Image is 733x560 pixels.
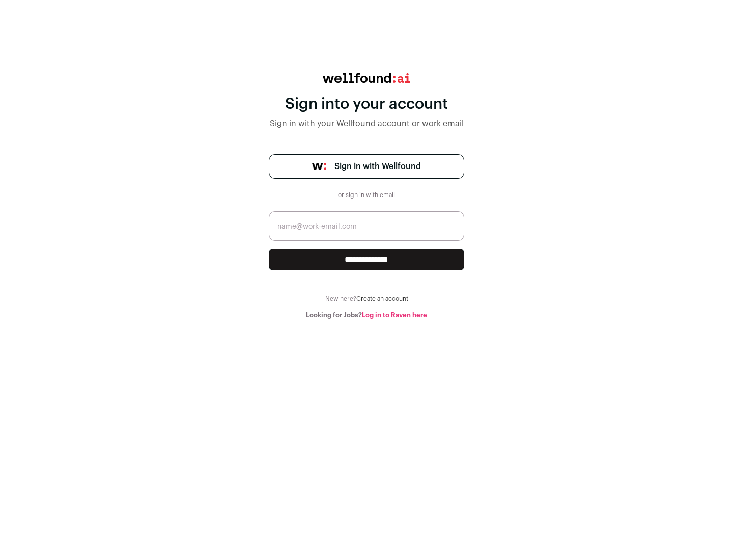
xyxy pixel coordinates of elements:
[269,211,464,241] input: name@work-email.com
[334,191,399,199] div: or sign in with email
[334,160,421,173] span: Sign in with Wellfound
[269,295,464,303] div: New here?
[362,312,427,318] a: Log in to Raven here
[269,311,464,319] div: Looking for Jobs?
[269,154,464,179] a: Sign in with Wellfound
[312,163,326,170] img: wellfound-symbol-flush-black-fb3c872781a75f747ccb3a119075da62bfe97bd399995f84a933054e44a575c4.png
[269,118,464,130] div: Sign in with your Wellfound account or work email
[323,73,410,83] img: wellfound:ai
[269,95,464,114] div: Sign into your account
[356,296,408,302] a: Create an account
